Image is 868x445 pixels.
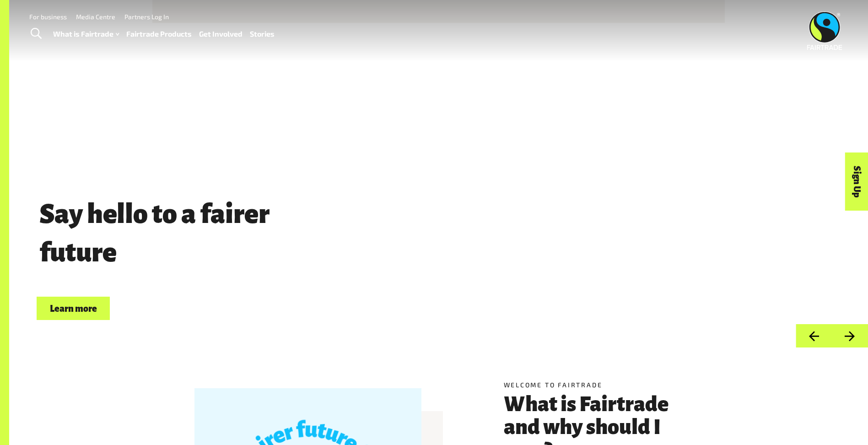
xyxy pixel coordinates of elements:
[37,275,705,293] p: Choose Fairtrade
[29,13,67,21] a: For business
[796,324,832,347] button: Previous
[37,200,273,267] span: Say hello to a fairer future
[807,11,842,50] img: Fairtrade Australia New Zealand logo
[126,27,192,41] a: Fairtrade Products
[124,13,169,21] a: Partners Log In
[199,27,243,41] a: Get Involved
[37,297,110,320] a: Learn more
[504,380,683,390] h5: Welcome to Fairtrade
[832,324,868,347] button: Next
[250,27,275,41] a: Stories
[25,22,47,45] a: Toggle Search
[53,27,119,41] a: What is Fairtrade
[76,13,115,21] a: Media Centre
